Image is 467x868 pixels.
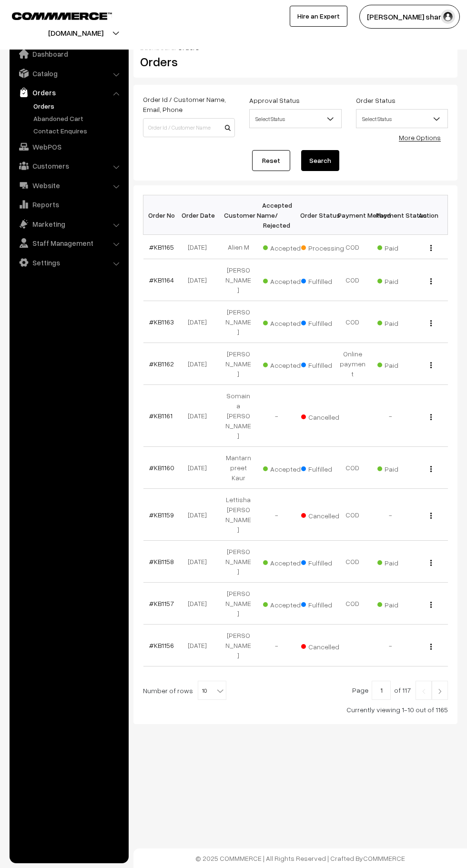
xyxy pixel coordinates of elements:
[301,639,349,652] span: Cancelled
[263,555,311,568] span: Accepted
[436,688,444,694] img: Right
[149,276,174,284] a: #KB1164
[149,243,174,251] a: #KB1165
[301,462,349,474] span: Fulfilled
[363,854,405,862] a: COMMMERCE
[430,320,432,326] img: Menu
[12,138,125,155] a: WebPOS
[257,385,295,447] td: -
[12,215,125,232] a: Marketing
[198,681,226,700] span: 10
[301,508,349,521] span: Cancelled
[334,235,372,259] td: COD
[372,385,410,447] td: -
[181,343,219,385] td: [DATE]
[149,464,174,472] a: #KB1160
[219,195,257,235] th: Customer Name
[263,274,311,286] span: Accepted
[149,641,174,649] a: #KB1156
[430,278,432,284] img: Menu
[15,21,137,45] button: [DOMAIN_NAME]
[430,414,432,420] img: Menu
[149,412,173,420] a: #KB1161
[31,126,125,136] a: Contact Enquires
[219,489,257,541] td: Lettisha [PERSON_NAME]
[430,513,432,519] img: Menu
[143,195,182,235] th: Order No
[257,625,295,666] td: -
[31,113,125,123] a: Abandoned Cart
[263,241,311,253] span: Accepted
[399,133,441,141] a: More Options
[181,195,219,235] th: Order Date
[149,511,174,519] a: #KB1159
[198,681,226,700] span: 10
[334,489,372,541] td: COD
[31,101,125,111] a: Orders
[143,94,235,114] label: Order Id / Customer Name, Email, Phone
[219,447,257,489] td: Mantarnpreet Kaur
[377,241,425,253] span: Paid
[377,274,425,286] span: Paid
[181,447,219,489] td: [DATE]
[377,555,425,568] span: Paid
[149,360,174,368] a: #KB1162
[257,489,295,541] td: -
[377,462,425,474] span: Paid
[219,235,257,259] td: Alien M
[181,301,219,343] td: [DATE]
[12,65,125,82] a: Catalog
[352,686,368,694] span: Page
[143,118,235,137] input: Order Id / Customer Name / Customer Email / Customer Phone
[301,410,349,422] span: Cancelled
[301,358,349,370] span: Fulfilled
[219,625,257,666] td: [PERSON_NAME]
[377,597,425,610] span: Paid
[334,195,372,235] th: Payment Method
[430,602,432,608] img: Menu
[430,245,432,251] img: Menu
[143,705,448,715] div: Currently viewing 1-10 out of 1165
[181,259,219,301] td: [DATE]
[301,150,339,171] button: Search
[149,557,174,565] a: #KB1158
[290,6,347,27] a: Hire an Expert
[372,625,410,666] td: -
[250,111,341,127] span: Select Status
[377,316,425,328] span: Paid
[334,301,372,343] td: COD
[356,109,448,128] span: Select Status
[219,343,257,385] td: [PERSON_NAME]
[181,235,219,259] td: [DATE]
[249,95,300,105] label: Approval Status
[12,157,125,174] a: Customers
[263,358,311,370] span: Accepted
[12,10,95,21] a: COMMMERCE
[394,686,411,694] span: of 117
[356,111,447,127] span: Select Status
[219,301,257,343] td: [PERSON_NAME]
[430,644,432,650] img: Menu
[12,12,112,20] img: COMMMERCE
[181,583,219,625] td: [DATE]
[12,196,125,213] a: Reports
[12,84,125,101] a: Orders
[181,625,219,666] td: [DATE]
[356,95,396,105] label: Order Status
[301,241,349,253] span: Processing
[249,109,341,128] span: Select Status
[12,234,125,252] a: Staff Management
[219,259,257,301] td: [PERSON_NAME]
[181,385,219,447] td: [DATE]
[263,316,311,328] span: Accepted
[334,447,372,489] td: COD
[301,555,349,568] span: Fulfilled
[181,489,219,541] td: [DATE]
[359,5,460,29] button: [PERSON_NAME] sharm…
[430,466,432,472] img: Menu
[263,462,311,474] span: Accepted
[410,195,448,235] th: Action
[12,254,125,271] a: Settings
[334,259,372,301] td: COD
[149,599,174,607] a: #KB1157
